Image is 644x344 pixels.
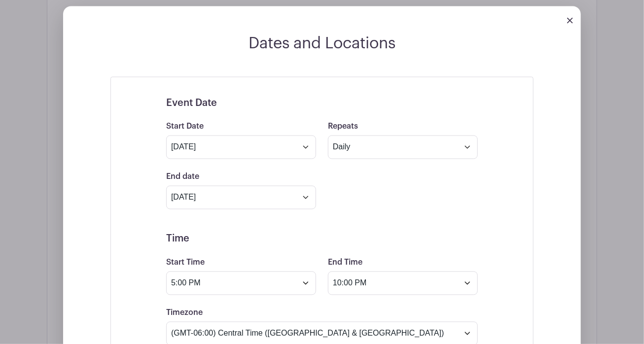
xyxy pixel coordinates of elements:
[166,136,316,159] input: Select
[567,18,573,24] img: close_button-5f87c8562297e5c2d7936805f587ecaba9071eb48480494691a3f1689db116b3.svg
[166,122,204,132] label: Start Date
[166,309,203,318] label: Timezone
[328,122,358,132] label: Repeats
[166,233,478,245] h5: Time
[63,34,581,53] h2: Dates and Locations
[328,272,478,295] input: Select
[166,97,478,109] h5: Event Date
[328,258,362,268] label: End Time
[166,172,199,182] label: End date
[166,272,316,295] input: Select
[166,186,316,209] input: Pick date
[166,258,205,268] label: Start Time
